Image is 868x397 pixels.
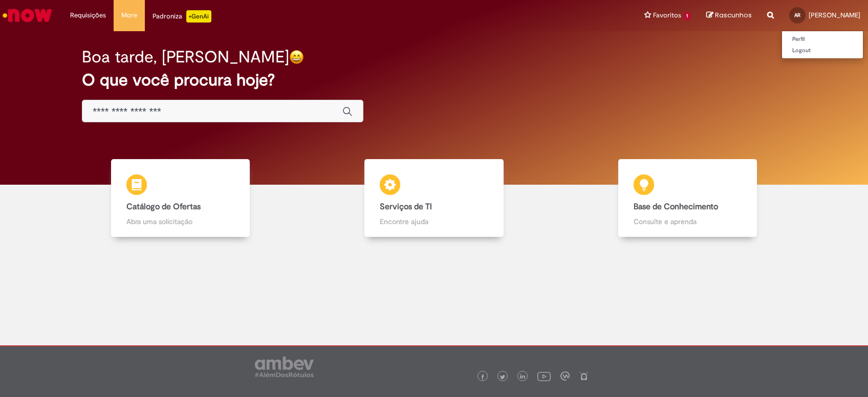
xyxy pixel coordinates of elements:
img: logo_footer_naosei.png [579,371,589,381]
img: happy-face.png [289,50,304,64]
h2: Boa tarde, [PERSON_NAME] [82,48,289,66]
span: [PERSON_NAME] [809,11,860,19]
div: Padroniza [153,10,211,23]
span: Rascunhos [715,10,752,20]
a: Logout [782,45,863,56]
a: Rascunhos [706,11,752,20]
b: Base de Conhecimento [634,202,718,212]
a: Base de Conhecimento Consulte e aprenda [561,159,814,237]
p: Encontre ajuda [380,216,488,227]
b: Serviços de TI [380,202,432,212]
span: More [121,10,137,20]
a: Perfil [782,34,863,45]
h2: O que você procura hoje? [82,71,786,89]
img: logo_footer_linkedin.png [520,374,525,380]
a: Catálogo de Ofertas Abra uma solicitação [54,159,307,237]
span: Requisições [70,10,106,20]
p: +GenAi [186,10,211,23]
span: AR [794,12,800,18]
b: Catálogo de Ofertas [126,202,201,212]
a: Serviços de TI Encontre ajuda [307,159,560,237]
span: Favoritos [653,10,681,20]
img: logo_footer_ambev_rotulo_gray.png [255,357,314,377]
img: logo_footer_workplace.png [560,371,570,381]
img: logo_footer_youtube.png [537,369,551,383]
span: 1 [683,12,691,20]
p: Abra uma solicitação [126,216,235,227]
img: logo_footer_twitter.png [500,374,505,380]
img: logo_footer_facebook.png [480,374,485,380]
p: Consulte e aprenda [634,216,742,227]
img: ServiceNow [1,5,54,26]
